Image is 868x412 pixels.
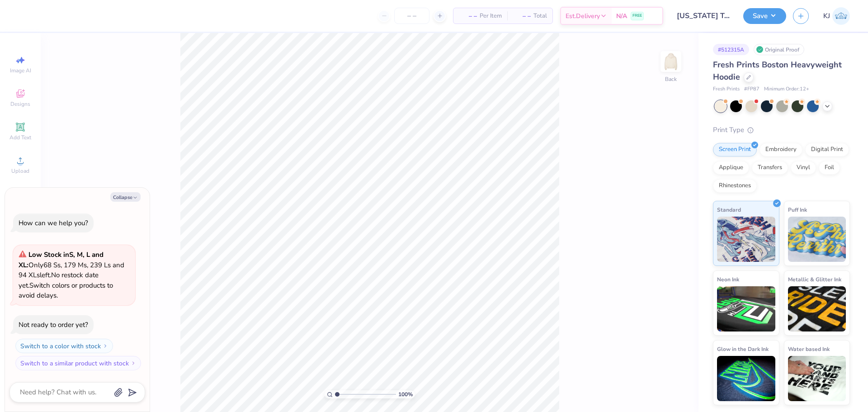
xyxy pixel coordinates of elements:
[19,218,88,227] div: How can we help you?
[19,270,99,290] span: No restock date yet.
[788,344,830,354] span: Water based Ink
[480,11,502,21] span: Per Item
[459,11,477,21] span: – –
[805,143,849,156] div: Digital Print
[713,44,749,55] div: # 512315A
[764,85,809,93] span: Minimum Order: 12 +
[10,100,30,108] span: Designs
[823,7,850,25] a: KJ
[110,192,141,202] button: Collapse
[743,8,786,24] button: Save
[131,360,136,366] img: Switch to a similar product with stock
[788,356,846,401] img: Water based Ink
[19,250,124,300] span: Only 68 Ss, 179 Ms, 239 Ls and 94 XLs left. Switch colors or products to avoid delays.
[662,52,680,71] img: Back
[717,356,775,401] img: Glow in the Dark Ink
[394,8,429,24] input: – –
[717,286,775,331] img: Neon Ink
[717,217,775,262] img: Standard
[103,343,108,349] img: Switch to a color with stock
[713,161,749,175] div: Applique
[616,11,627,21] span: N/A
[632,13,642,19] span: FREE
[788,286,846,331] img: Metallic & Glitter Ink
[819,161,840,175] div: Foil
[15,339,113,353] button: Switch to a color with stock
[717,344,769,354] span: Glow in the Dark Ink
[823,11,830,21] span: KJ
[513,11,531,21] span: – –
[713,125,850,135] div: Print Type
[566,11,600,21] span: Est. Delivery
[665,75,677,83] div: Back
[788,275,841,284] span: Metallic & Glitter Ink
[670,7,736,25] input: Untitled Design
[788,205,807,214] span: Puff Ink
[533,11,547,21] span: Total
[713,59,842,82] span: Fresh Prints Boston Heavyweight Hoodie
[713,143,757,156] div: Screen Print
[9,134,31,141] span: Add Text
[10,67,31,74] span: Image AI
[754,44,804,55] div: Original Proof
[11,167,29,175] span: Upload
[744,85,759,93] span: # FP87
[19,320,88,329] div: Not ready to order yet?
[713,179,757,193] div: Rhinestones
[717,205,741,214] span: Standard
[832,7,850,25] img: Kendra Jingco
[752,161,788,175] div: Transfers
[717,275,739,284] span: Neon Ink
[788,217,846,262] img: Puff Ink
[791,161,816,175] div: Vinyl
[19,250,104,270] strong: Low Stock in S, M, L and XL :
[15,356,141,370] button: Switch to a similar product with stock
[713,85,740,93] span: Fresh Prints
[398,390,413,398] span: 100 %
[759,143,802,156] div: Embroidery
